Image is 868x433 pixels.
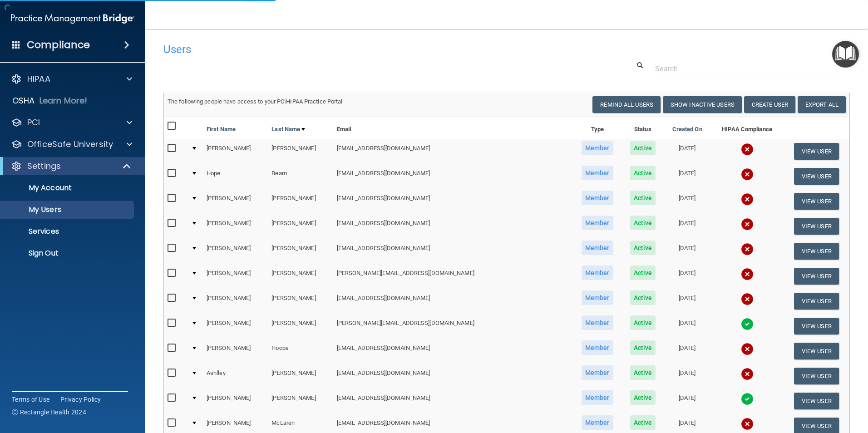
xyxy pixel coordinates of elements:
[630,365,656,380] span: Active
[6,183,130,192] p: My Account
[6,249,130,258] p: Sign Out
[12,95,35,106] p: OSHA
[741,143,754,156] img: cross.ca9f0e7f.svg
[268,214,333,239] td: [PERSON_NAME]
[203,214,268,239] td: [PERSON_NAME]
[582,241,613,255] span: Member
[203,389,268,413] td: [PERSON_NAME]
[333,289,573,314] td: [EMAIL_ADDRESS][DOMAIN_NAME]
[203,314,268,339] td: [PERSON_NAME]
[794,193,839,210] button: View User
[630,241,656,255] span: Active
[630,390,656,405] span: Active
[794,318,839,335] button: View User
[333,389,573,413] td: [EMAIL_ADDRESS][DOMAIN_NAME]
[741,293,754,305] img: cross.ca9f0e7f.svg
[592,96,661,113] button: Remind All Users
[798,96,846,113] a: Export All
[630,340,656,355] span: Active
[630,315,656,330] span: Active
[741,418,754,430] img: cross.ca9f0e7f.svg
[741,393,754,405] img: tick.e7d51cea.svg
[60,395,101,404] a: Privacy Policy
[27,139,113,150] p: OfficeSafe University
[6,205,130,214] p: My Users
[168,98,343,105] span: The following people have access to your PCIHIPAA Practice Portal
[582,191,613,205] span: Member
[11,10,134,28] img: PMB logo
[582,290,613,305] span: Member
[630,216,656,230] span: Active
[794,218,839,235] button: View User
[271,124,305,135] a: Last Name
[207,124,236,135] a: First Name
[39,95,88,106] p: Learn More!
[664,289,711,314] td: [DATE]
[333,139,573,164] td: [EMAIL_ADDRESS][DOMAIN_NAME]
[333,214,573,239] td: [EMAIL_ADDRESS][DOMAIN_NAME]
[710,117,783,139] th: HIPAA Compliance
[794,393,839,409] button: View User
[664,364,711,389] td: [DATE]
[268,389,333,413] td: [PERSON_NAME]
[268,164,333,189] td: Beam
[741,268,754,280] img: cross.ca9f0e7f.svg
[27,39,90,51] h4: Compliance
[582,216,613,230] span: Member
[741,368,754,380] img: cross.ca9f0e7f.svg
[203,339,268,364] td: [PERSON_NAME]
[794,143,839,160] button: View User
[333,314,573,339] td: [PERSON_NAME][EMAIL_ADDRESS][DOMAIN_NAME]
[203,239,268,264] td: [PERSON_NAME]
[582,415,613,430] span: Member
[268,314,333,339] td: [PERSON_NAME]
[203,164,268,189] td: Hope
[664,264,711,289] td: [DATE]
[582,266,613,280] span: Member
[268,139,333,164] td: [PERSON_NAME]
[741,218,754,231] img: cross.ca9f0e7f.svg
[741,193,754,206] img: cross.ca9f0e7f.svg
[630,166,656,180] span: Active
[794,168,839,185] button: View User
[741,318,754,330] img: tick.e7d51cea.svg
[663,96,742,113] button: Show Inactive Users
[163,44,558,55] h4: Users
[664,189,711,214] td: [DATE]
[664,214,711,239] td: [DATE]
[794,343,839,359] button: View User
[655,60,843,77] input: Search
[268,364,333,389] td: [PERSON_NAME]
[741,168,754,181] img: cross.ca9f0e7f.svg
[203,289,268,314] td: [PERSON_NAME]
[582,390,613,405] span: Member
[268,339,333,364] td: Hoops
[582,166,613,180] span: Member
[794,243,839,260] button: View User
[333,164,573,189] td: [EMAIL_ADDRESS][DOMAIN_NAME]
[794,268,839,285] button: View User
[582,315,613,330] span: Member
[622,117,664,139] th: Status
[741,243,754,256] img: cross.ca9f0e7f.svg
[203,139,268,164] td: [PERSON_NAME]
[630,141,656,155] span: Active
[630,290,656,305] span: Active
[27,74,50,84] p: HIPAA
[11,117,132,128] a: PCI
[333,339,573,364] td: [EMAIL_ADDRESS][DOMAIN_NAME]
[672,124,702,135] a: Created On
[664,139,711,164] td: [DATE]
[630,191,656,205] span: Active
[333,264,573,289] td: [PERSON_NAME][EMAIL_ADDRESS][DOMAIN_NAME]
[664,389,711,413] td: [DATE]
[664,164,711,189] td: [DATE]
[333,364,573,389] td: [EMAIL_ADDRESS][DOMAIN_NAME]
[203,364,268,389] td: Ashlley
[794,293,839,310] button: View User
[573,117,622,139] th: Type
[268,189,333,214] td: [PERSON_NAME]
[630,266,656,280] span: Active
[582,365,613,380] span: Member
[630,415,656,430] span: Active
